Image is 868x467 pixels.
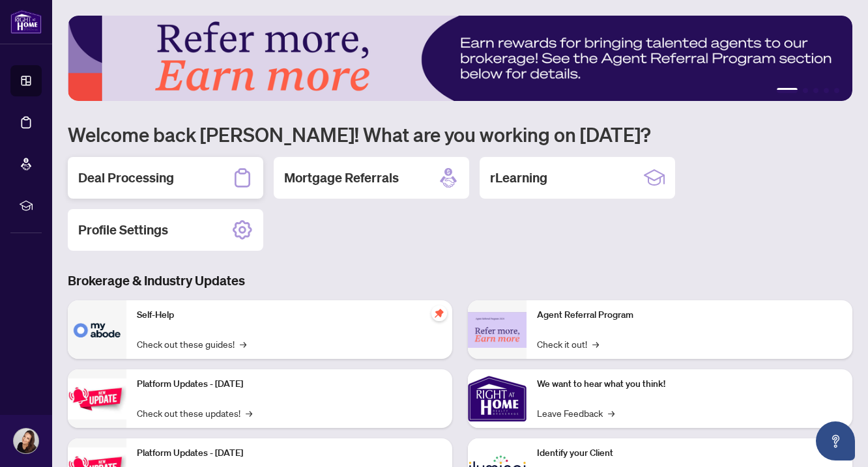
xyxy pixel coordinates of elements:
[537,406,615,420] a: Leave Feedback→
[68,16,852,101] img: Slide 0
[68,272,852,290] h3: Brokerage & Industry Updates
[468,369,527,428] img: We want to hear what you think!
[803,88,808,93] button: 2
[246,406,252,420] span: →
[137,406,252,420] a: Check out these updates!→
[68,300,126,359] img: Self-Help
[824,88,829,93] button: 4
[78,221,168,239] h2: Profile Settings
[68,378,126,419] img: Platform Updates - July 21, 2025
[537,377,842,391] p: We want to hear what you think!
[14,429,38,453] img: Profile Icon
[490,169,547,187] h2: rLearning
[284,169,399,187] h2: Mortgage Referrals
[78,169,174,187] h2: Deal Processing
[816,421,855,460] button: Open asap
[592,337,599,351] span: →
[137,308,442,322] p: Self-Help
[10,10,42,34] img: logo
[608,406,615,420] span: →
[137,446,442,460] p: Platform Updates - [DATE]
[537,337,599,351] a: Check it out!→
[68,122,852,147] h1: Welcome back [PERSON_NAME]! What are you working on [DATE]?
[240,337,246,351] span: →
[777,88,798,93] button: 1
[537,446,842,460] p: Identify your Client
[137,337,246,351] a: Check out these guides!→
[468,312,527,348] img: Agent Referral Program
[813,88,818,93] button: 3
[834,88,839,93] button: 5
[537,308,842,322] p: Agent Referral Program
[431,305,447,321] span: pushpin
[137,377,442,391] p: Platform Updates - [DATE]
